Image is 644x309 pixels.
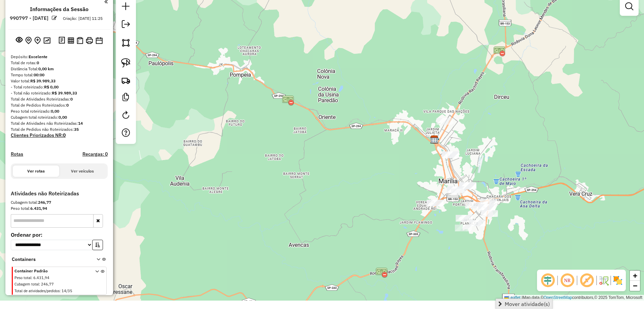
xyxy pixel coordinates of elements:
h4: Rotas [11,151,23,157]
img: ECHAPORA [375,267,388,279]
div: Atividade não roteirizada - 53.670.953 CLAUDIR A [451,189,468,195]
span: Exibir rótulo [579,272,595,288]
strong: R$ 0,00 [44,84,59,89]
a: Leaflet [504,295,521,300]
span: Peso total [14,275,31,280]
strong: 0 [70,96,73,102]
div: Total de Atividades Roteirizadas: [11,96,108,102]
button: Exibir sessão original [14,35,24,46]
a: Criar rota [118,73,133,88]
strong: 0,00 [59,115,67,120]
div: Depósito: [11,54,108,60]
h4: Informações da Sessão [30,6,88,12]
span: Container Padrão [14,268,87,274]
div: Atividade não roteirizada - 49.593.709 ELAINE RA [442,151,459,158]
img: PEDAGIO PORTO FERRÃO [493,45,505,57]
span: 14/35 [62,288,72,293]
button: Otimizar todas as rotas [42,36,52,45]
strong: 35 [74,127,79,132]
button: Ordem crescente [92,240,103,250]
strong: R$ 39.989,33 [30,78,56,83]
span: Containers [12,256,88,263]
div: - Total roteirizado: [11,84,108,90]
span: : [31,275,32,280]
div: Atividade não roteirizada - HELENA MARIA GIMENEZ [459,182,476,189]
div: Atividade não roteirizada - 49.593.709 ELAINE RA [442,152,459,158]
img: Exibir/Ocultar setores [612,275,623,286]
button: Ver veículos [59,165,106,177]
button: Visualizar relatório de Roteirização [66,36,75,45]
span: Ocultar deslocamento [540,272,556,288]
div: Atividade não roteirizada - RODRIGUES BAR DE MAR [478,204,495,211]
div: Atividade não roteirizada - LUCAS FERNANDO MAGAL [469,220,486,226]
img: PEDARIO ORIENTE [282,94,294,107]
a: OpenStreetMap [544,295,572,300]
a: Reroteirizar Sessão [119,108,133,123]
strong: 14 [78,121,83,126]
img: Excelente [430,135,439,144]
img: Fluxo de ruas [598,275,609,286]
a: Exportar sessão [119,17,133,33]
span: − [633,281,637,290]
span: 6.431,94 [33,275,49,280]
strong: R$ 39.989,33 [52,90,77,95]
div: Valor total: [11,78,108,84]
div: Atividade não roteirizada - RODRIGUES BAR DE MAR [478,204,495,211]
strong: Excelente [29,54,47,59]
strong: 246,77 [38,200,51,205]
label: Ordenar por: [11,231,108,239]
span: : [39,282,40,286]
strong: 0 [63,132,66,138]
h4: Clientes Priorizados NR: [11,132,108,138]
strong: 0 [66,103,69,108]
div: Distância Total: [11,66,108,72]
strong: 6.431,94 [30,206,47,211]
button: Visualizar Romaneio [75,36,84,45]
span: 246,77 [41,282,54,286]
div: Tempo total: [11,72,108,78]
div: Atividade não roteirizada - SIBELE JESUS [456,215,472,222]
strong: 0,00 [51,109,59,114]
img: Criar rota [121,76,131,85]
button: Imprimir Rotas [84,36,94,45]
span: | [522,295,523,300]
li: Mover atividade(s) [496,299,552,309]
img: Selecionar atividades - polígono [121,38,131,47]
h4: Recargas: 0 [82,151,108,157]
span: Mover atividade(s) [505,301,550,307]
div: Atividade não roteirizada - STREET FOOD [465,202,482,208]
div: Map data © contributors,© 2025 TomTom, Microsoft [503,295,644,301]
div: Criação: [DATE] 11:25 [60,15,105,22]
img: Selecionar atividades - laço [121,58,131,68]
div: Total de rotas: [11,60,108,66]
h6: 990797 - [DATE] [10,15,48,21]
button: Logs desbloquear sessão [57,35,66,46]
a: Zoom out [630,281,640,291]
button: Disponibilidade de veículos [94,36,104,45]
em: Alterar nome da sessão [52,15,57,21]
span: Total de atividades/pedidos [14,288,60,293]
strong: 00:00 [34,72,44,77]
div: - Total não roteirizado: [11,90,108,96]
span: + [633,271,637,280]
span: : [60,288,61,293]
div: Total de Atividades não Roteirizadas: [11,120,108,126]
span: Ocultar NR [559,272,575,288]
a: Criar modelo [119,90,133,106]
div: Total de Pedidos não Roteirizados: [11,126,108,132]
button: Centralizar mapa no depósito ou ponto de apoio [24,35,33,46]
div: Peso total roteirizado: [11,108,108,114]
strong: 0,00 km [38,66,54,71]
button: Adicionar Atividades [33,35,42,46]
div: Cubagem total roteirizado: [11,114,108,120]
div: Peso total: [11,205,108,211]
div: Atividade não roteirizada - 60.624.033 MARIA IRA [455,225,472,231]
div: Cubagem total: [11,199,108,205]
div: Atividade não roteirizada - MARE BEACH CLUB - EV [480,199,497,206]
div: Atividade não roteirizada - TARANTELLA PIZZARIA [447,186,464,193]
div: Atividade não roteirizada - MARE BEACH CLUB - EV [480,199,497,206]
div: Total de Pedidos Roteirizados: [11,102,108,108]
a: Zoom in [630,271,640,281]
div: Atividade não roteirizada - HELENA MARIA GIMENEZ [459,183,476,189]
button: Ver rotas [13,165,59,177]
